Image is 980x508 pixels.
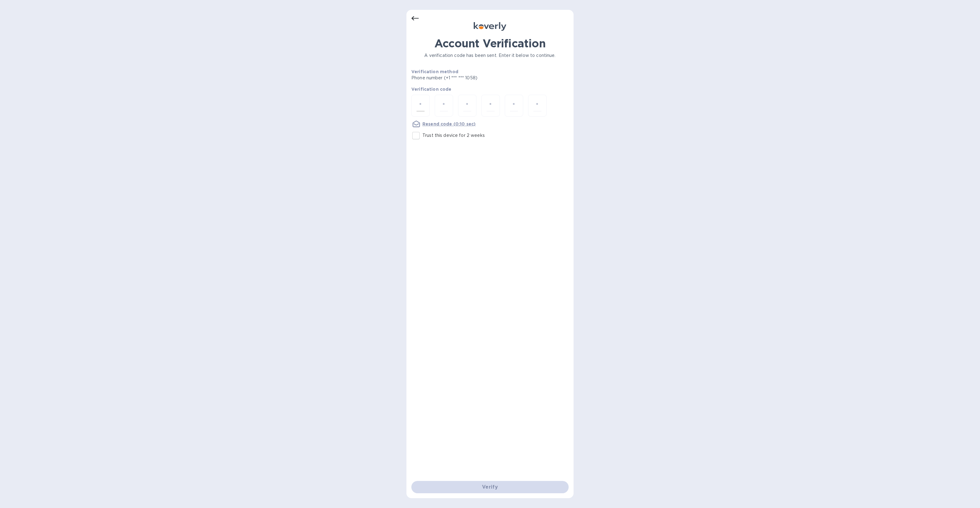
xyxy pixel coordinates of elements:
p: Trust this device for 2 weeks [422,132,485,139]
h1: Account Verification [411,37,569,50]
p: Phone number (+1 *** *** 1058) [411,75,524,81]
u: Resend code (0:10 sec) [422,121,476,126]
b: Verification method [411,69,458,74]
p: Verification code [411,86,569,92]
p: A verification code has been sent. Enter it below to continue. [411,52,569,59]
